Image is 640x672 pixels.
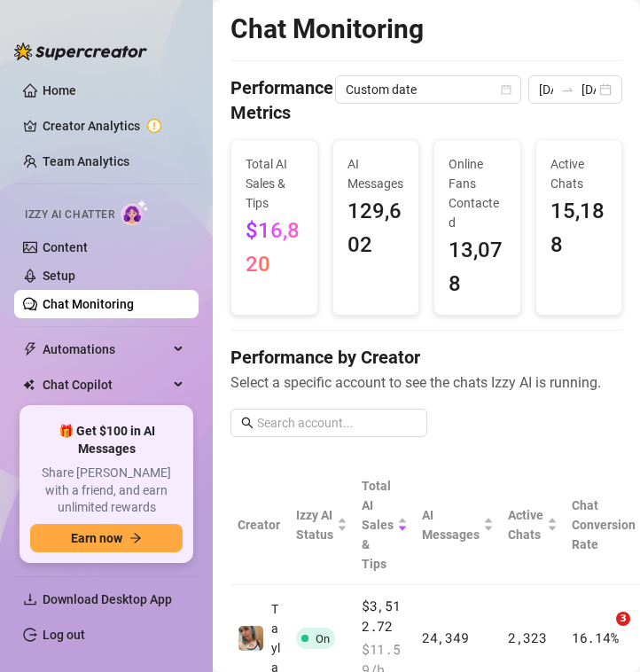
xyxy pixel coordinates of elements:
[246,218,300,277] span: $16,820
[581,80,596,99] input: End date
[501,465,565,585] th: Active Chats
[43,371,168,399] span: Chat Copilot
[246,154,303,213] span: Total AI Sales & Tips
[30,423,183,457] span: 🎁 Get $100 in AI Messages
[422,629,468,646] span: 24,349
[14,43,147,60] img: logo-BBDzfeDw.svg
[347,154,405,193] span: AI Messages
[241,417,254,429] span: search
[23,342,37,356] span: thunderbolt
[616,612,630,626] span: 3
[238,626,263,651] img: Tayla
[43,592,172,606] span: Download Desktop App
[43,269,75,283] a: Setup
[30,465,183,517] span: Share [PERSON_NAME] with a friend, and earn unlimited rewards
[25,207,114,223] span: Izzy AI Chatter
[43,335,168,363] span: Automations
[129,532,142,544] span: arrow-right
[43,154,129,168] a: Team Analytics
[449,234,506,301] span: 13,078
[43,83,76,98] a: Home
[572,629,618,646] span: 16.14 %
[316,632,330,645] span: On
[415,465,501,585] th: AI Messages
[501,84,511,95] span: calendar
[550,195,608,262] span: 15,188
[580,612,622,654] iframe: Intercom live chat
[230,12,424,46] h2: Chat Monitoring
[550,154,608,193] span: Active Chats
[230,465,289,585] th: Creator
[257,413,417,433] input: Search account...
[43,297,134,311] a: Chat Monitoring
[355,465,415,585] th: Total AI Sales & Tips
[347,195,405,262] span: 129,602
[230,75,335,125] h4: Performance Metrics
[43,628,85,642] a: Log out
[230,345,622,370] h4: Performance by Creator
[43,240,88,254] a: Content
[539,80,553,99] input: Start date
[30,524,183,552] button: Earn nowarrow-right
[230,371,622,394] span: Select a specific account to see the chats Izzy AI is running.
[346,76,511,103] span: Custom date
[362,476,394,574] span: Total AI Sales & Tips
[560,82,574,97] span: swap-right
[71,531,122,545] span: Earn now
[560,82,574,97] span: to
[508,505,543,544] span: Active Chats
[362,596,408,637] span: $3,512.72
[449,154,506,232] span: Online Fans Contacted
[23,379,35,391] img: Chat Copilot
[422,505,480,544] span: AI Messages
[508,629,547,646] span: 2,323
[43,112,184,140] a: Creator Analytics exclamation-circle
[289,465,355,585] th: Izzy AI Status
[121,199,149,225] img: AI Chatter
[23,592,37,606] span: download
[296,505,333,544] span: Izzy AI Status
